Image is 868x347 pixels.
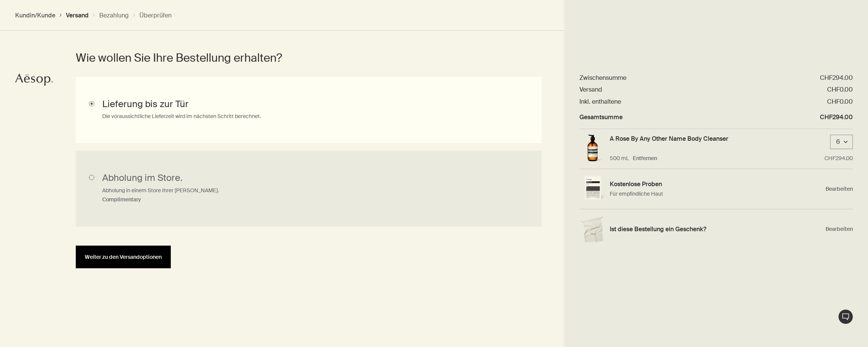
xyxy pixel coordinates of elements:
[579,113,623,121] dt: Gesamtsumme
[579,135,606,163] img: A Rose By Any Other Name Body Cleanser with pump
[15,11,55,19] button: Kundin/Kunde
[610,180,822,188] h4: Kostenlose Proben
[76,50,530,65] h2: Wie wollen Sie Ihre Bestellung erhalten?
[85,254,162,260] span: Weiter zu den Versandoptionen
[579,216,606,243] img: Gift wrap example
[826,226,853,233] span: Bearbeiten
[139,11,172,19] button: Überprüfen
[610,155,629,162] p: 500 mL
[820,74,853,82] dd: CHF294.00
[824,155,853,162] p: CHF294.00
[66,11,89,19] button: Versand
[99,11,129,19] button: Bezahlung
[827,98,853,106] dd: CHF0.00
[834,138,842,146] div: 6
[838,309,853,324] button: Live-Support Chat
[579,86,602,93] dt: Versand
[610,225,822,233] h4: Ist diese Bestellung ein Geschenk?
[610,190,822,198] p: Für empfindliche Haut
[827,86,853,93] dd: CHF0.00
[820,113,853,121] dd: CHF294.00
[579,98,621,106] dt: Inkl. enthaltene
[579,169,853,209] div: Bearbeiten
[579,209,853,249] div: Bearbeiten
[826,185,853,193] span: Bearbeiten
[76,246,171,268] button: Weiter zu den Versandoptionen
[579,176,606,202] img: Single sample sachet
[579,74,626,82] dt: Zwischensumme
[633,155,657,162] button: Entfernen
[610,135,728,143] a: A Rose By Any Other Name Body Cleanser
